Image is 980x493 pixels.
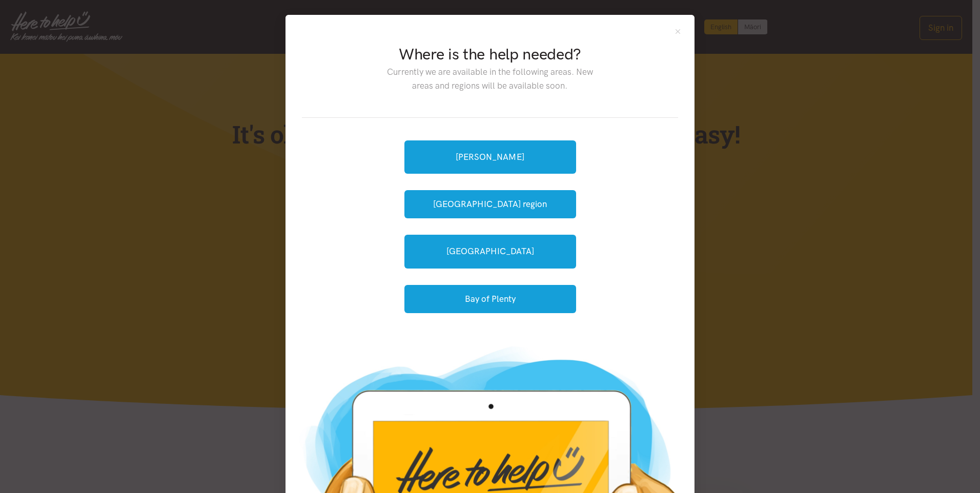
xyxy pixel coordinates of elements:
[379,65,601,93] p: Currently we are available in the following areas. New areas and regions will be available soon.
[404,285,576,313] button: Bay of Plenty
[404,140,576,174] a: [PERSON_NAME]
[379,44,601,65] h2: Where is the help needed?
[673,27,682,36] button: Close
[404,235,576,268] a: [GEOGRAPHIC_DATA]
[404,190,576,218] button: [GEOGRAPHIC_DATA] region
